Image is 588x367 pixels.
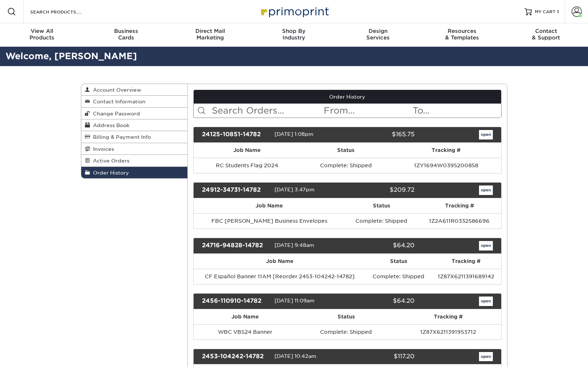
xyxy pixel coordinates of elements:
div: Industry [252,28,336,41]
div: Services [336,28,420,41]
span: Business [84,28,168,34]
span: Shop By [252,28,336,34]
td: 1Z87X6211391953712 [396,324,501,340]
span: [DATE] 10:42am [274,353,316,359]
span: Active Orders [90,158,129,164]
th: Tracking # [431,254,501,269]
input: SEARCH PRODUCTS..... [30,7,101,16]
span: Billing & Payment Info [90,134,151,140]
a: open [479,130,493,139]
div: $117.20 [342,352,420,362]
span: Direct Mail [168,28,252,34]
th: Tracking # [391,143,501,158]
span: Resources [420,28,504,34]
a: Contact Information [81,96,188,107]
span: [DATE] 1:08pm [274,131,314,137]
div: Cards [84,28,168,41]
div: $165.75 [342,130,420,139]
th: Job Name [194,143,300,158]
a: Address Book [81,119,188,131]
span: Order History [90,170,129,176]
span: [DATE] 3:47pm [274,187,315,192]
a: open [479,186,493,195]
span: Change Password [90,111,140,116]
img: Primoprint [258,4,331,19]
div: 24912-34731-14782 [196,186,274,195]
th: Tracking # [418,198,501,213]
div: Marketing [168,28,252,41]
div: 2456-110910-14782 [196,297,274,306]
div: 2453-104242-14782 [196,352,274,362]
span: Invoices [90,146,114,152]
a: Direct MailMarketing [168,23,252,47]
div: $64.20 [342,297,420,306]
td: CF Español Banner 11AM [Reorder 2453-104242-14782] [194,269,366,284]
a: Resources& Templates [420,23,504,47]
div: & Templates [420,28,504,41]
a: Contact& Support [504,23,588,47]
th: Status [300,143,391,158]
td: FBC [PERSON_NAME] Business Envelopes [194,213,345,229]
span: 1 [557,9,559,14]
input: From... [323,104,412,118]
td: 1Z87X6211391689142 [431,269,501,284]
a: Shop ByIndustry [252,23,336,47]
th: Status [366,254,431,269]
td: WBC VBS24 Banner [194,324,297,340]
th: Job Name [194,198,345,213]
td: Complete: Shipped [297,324,396,340]
a: DesignServices [336,23,420,47]
td: 1Z2A611R0332586696 [418,213,501,229]
th: Status [345,198,418,213]
a: BusinessCards [84,23,168,47]
span: MY CART [535,9,556,15]
th: Job Name [194,254,366,269]
input: Search Orders... [211,104,323,118]
a: Change Password [81,108,188,119]
td: Complete: Shipped [300,158,391,173]
th: Status [297,309,396,324]
th: Tracking # [396,309,501,324]
div: $64.20 [342,241,420,251]
th: Job Name [194,309,297,324]
span: Address Book [90,122,129,128]
a: open [479,352,493,362]
span: Contact [504,28,588,34]
a: open [479,297,493,306]
div: 24716-94828-14782 [196,241,274,251]
span: Contact Information [90,99,145,104]
td: Complete: Shipped [366,269,431,284]
a: Invoices [81,143,188,155]
span: [DATE] 9:48am [274,242,314,248]
span: Design [336,28,420,34]
span: Account Overview [90,87,141,93]
a: Order History [81,167,188,178]
td: 1ZY1694W0395200858 [391,158,501,173]
div: & Support [504,28,588,41]
a: Account Overview [81,84,188,96]
a: Billing & Payment Info [81,131,188,143]
input: To... [412,104,501,118]
a: open [479,241,493,251]
td: Complete: Shipped [345,213,418,229]
div: 24125-10851-14782 [196,130,274,139]
td: RC Students Flag 2024 [194,158,300,173]
a: Active Orders [81,155,188,167]
div: $209.72 [342,186,420,195]
span: [DATE] 11:09am [274,298,315,303]
a: Order History [194,90,501,104]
